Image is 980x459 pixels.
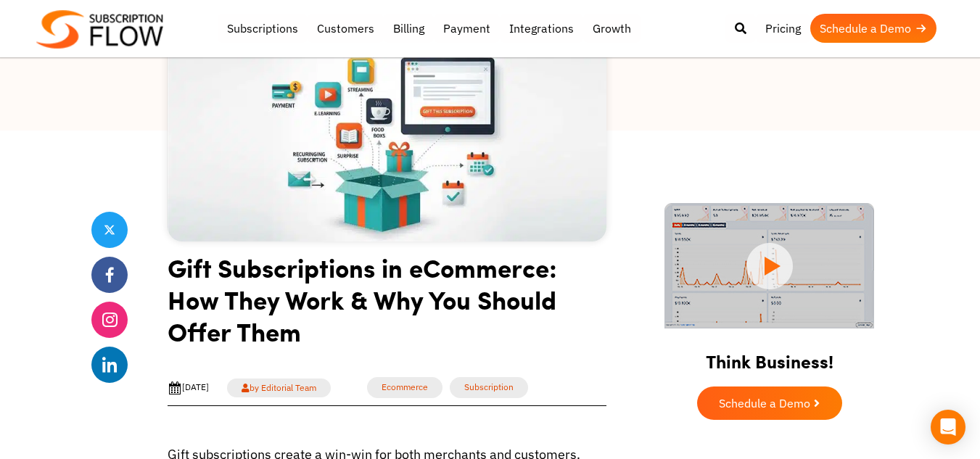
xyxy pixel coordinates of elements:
a: Pricing [756,14,810,43]
a: Customers [308,14,384,43]
a: Integrations [500,14,583,43]
a: Schedule a Demo [810,14,936,43]
h1: Gift Subscriptions in eCommerce: How They Work & Why You Should Offer Them [168,252,606,358]
a: Billing [384,14,434,43]
div: Open Intercom Messenger [931,410,965,444]
span: Schedule a Demo [719,397,810,409]
a: Schedule a Demo [697,386,842,420]
a: Ecommerce [367,377,442,398]
img: intro video [664,203,874,328]
div: [DATE] [168,381,209,395]
img: Subscriptionflow [36,10,163,49]
a: Subscriptions [218,14,308,43]
a: Subscription [450,377,528,398]
h2: Think Business! [650,333,889,379]
a: Growth [583,14,641,43]
a: Payment [434,14,500,43]
a: by Editorial Team [227,379,331,397]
